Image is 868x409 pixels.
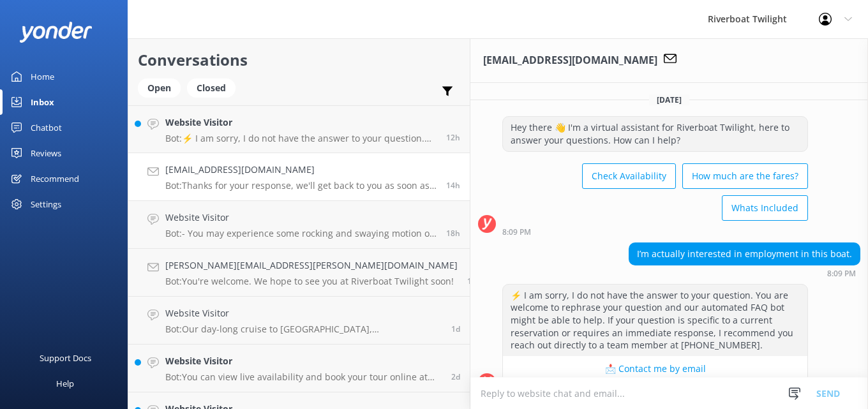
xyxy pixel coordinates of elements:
[19,22,93,43] img: yonder-white-logo.png
[128,201,470,249] a: Website VisitorBot:- You may experience some rocking and swaying motion on board, however most pe...
[165,180,437,191] p: Bot: Thanks for your response, we'll get back to you as soon as we can during opening hours.
[629,269,860,278] div: Aug 27 2025 07:09pm (UTC -06:00) America/Mexico_City
[451,323,460,334] span: Aug 26 2025 02:27pm (UTC -06:00) America/Mexico_City
[165,258,458,272] h4: [PERSON_NAME][EMAIL_ADDRESS][PERSON_NAME][DOMAIN_NAME]
[446,180,460,191] span: Aug 27 2025 07:11pm (UTC -06:00) America/Mexico_City
[128,297,470,345] a: Website VisitorBot:Our day-long cruise to [GEOGRAPHIC_DATA], [GEOGRAPHIC_DATA] includes an opport...
[138,48,460,72] h2: Conversations
[31,89,54,115] div: Inbox
[165,323,442,335] p: Bot: Our day-long cruise to [GEOGRAPHIC_DATA], [GEOGRAPHIC_DATA] includes an opportunity to get o...
[503,117,807,151] div: Hey there 👋 I'm a virtual assistant for Riverboat Twilight, here to answer your questions. How ca...
[138,80,187,94] a: Open
[165,306,442,320] h4: Website Visitor
[128,345,470,392] a: Website VisitorBot:You can view live availability and book your tour online at [URL][DOMAIN_NAME].2d
[629,243,860,265] div: I’m actually interested in employment in this boat.
[165,115,437,130] h4: Website Visitor
[31,64,54,89] div: Home
[31,191,61,217] div: Settings
[682,163,808,189] button: How much are the fares?
[446,132,460,143] span: Aug 27 2025 09:36pm (UTC -06:00) America/Mexico_City
[483,52,657,69] h3: [EMAIL_ADDRESS][DOMAIN_NAME]
[165,163,437,177] h4: [EMAIL_ADDRESS][DOMAIN_NAME]
[502,228,531,236] strong: 8:09 PM
[502,227,808,236] div: Aug 27 2025 07:09pm (UTC -06:00) America/Mexico_City
[56,371,74,396] div: Help
[582,163,676,189] button: Check Availability
[128,249,470,297] a: [PERSON_NAME][EMAIL_ADDRESS][PERSON_NAME][DOMAIN_NAME]Bot:You're welcome. We hope to see you at R...
[138,78,181,98] div: Open
[128,105,470,153] a: Website VisitorBot:⚡ I am sorry, I do not have the answer to your question. You are welcome to re...
[128,153,470,201] a: [EMAIL_ADDRESS][DOMAIN_NAME]Bot:Thanks for your response, we'll get back to you as soon as we can...
[187,78,236,98] div: Closed
[165,211,437,225] h4: Website Visitor
[649,94,689,105] span: [DATE]
[40,345,91,371] div: Support Docs
[165,276,458,287] p: Bot: You're welcome. We hope to see you at Riverboat Twilight soon!
[31,115,62,140] div: Chatbot
[503,356,807,382] button: 📩 Contact me by email
[827,270,856,278] strong: 8:09 PM
[31,166,79,191] div: Recommend
[722,195,808,221] button: Whats Included
[165,228,437,239] p: Bot: - You may experience some rocking and swaying motion on board, however most people do not ge...
[187,80,242,94] a: Closed
[467,276,476,286] span: Aug 26 2025 02:59pm (UTC -06:00) America/Mexico_City
[503,285,807,356] div: ⚡ I am sorry, I do not have the answer to your question. You are welcome to rephrase your questio...
[165,354,442,368] h4: Website Visitor
[165,371,442,383] p: Bot: You can view live availability and book your tour online at [URL][DOMAIN_NAME].
[446,228,460,239] span: Aug 27 2025 03:39pm (UTC -06:00) America/Mexico_City
[165,133,437,144] p: Bot: ⚡ I am sorry, I do not have the answer to your question. You are welcome to rephrase your qu...
[451,371,460,382] span: Aug 26 2025 06:13am (UTC -06:00) America/Mexico_City
[31,140,61,166] div: Reviews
